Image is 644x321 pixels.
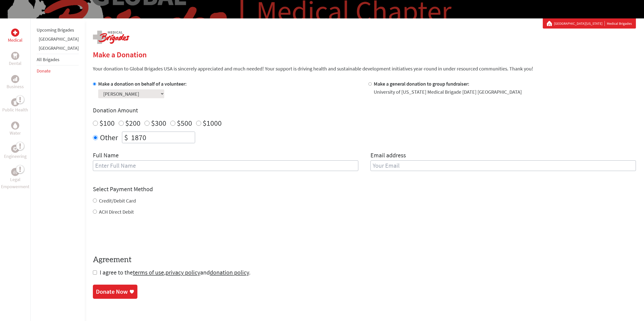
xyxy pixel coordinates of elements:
[37,68,51,74] a: Donate
[93,285,137,299] a: Donate Now
[203,118,222,128] label: $1000
[13,77,17,81] img: Business
[133,268,164,276] a: terms of use
[2,98,28,113] a: Public HealthPublic Health
[93,160,358,171] input: Enter Full Name
[370,151,406,160] label: Email address
[10,130,21,137] p: Water
[9,52,22,67] a: DentalDental
[100,268,251,276] span: I agree to the , and .
[11,168,19,176] div: Legal Empowerment
[554,21,605,26] a: [GEOGRAPHIC_DATA][US_STATE]
[39,36,79,42] a: [GEOGRAPHIC_DATA]
[99,209,134,215] label: ACH Direct Debit
[11,98,19,106] div: Public Health
[13,100,17,105] img: Public Health
[210,268,249,276] a: donation policy
[13,53,17,58] img: Dental
[13,147,17,151] img: Engineering
[4,153,27,160] p: Engineering
[13,31,17,35] img: Medical
[37,65,79,77] li: Donate
[10,121,21,137] a: WaterWater
[2,106,28,113] p: Public Health
[1,176,29,190] p: Legal Empowerment
[122,132,130,143] div: $
[93,65,636,72] p: Your donation to Global Brigades USA is sincerely appreciated and much needed! Your support is dr...
[37,45,79,54] li: Guatemala
[8,29,23,44] a: MedicalMedical
[11,52,19,60] div: Dental
[37,27,74,33] a: Upcoming Brigades
[37,24,79,36] li: Upcoming Brigades
[99,197,136,204] label: Credit/Debit Card
[125,118,140,128] label: $200
[7,83,24,90] p: Business
[130,132,195,143] input: Enter Amount
[93,31,129,44] img: logo-medical.png
[11,145,19,153] div: Engineering
[93,151,119,160] label: Full Name
[4,145,27,160] a: EngineeringEngineering
[11,121,19,130] div: Water
[8,37,23,44] p: Medical
[374,88,522,95] div: University of [US_STATE] Medical Brigade [DATE] [GEOGRAPHIC_DATA]
[13,170,17,174] img: Legal Empowerment
[100,132,118,143] label: Other
[93,185,636,193] h4: Select Payment Method
[1,168,29,190] a: Legal EmpowermentLegal Empowerment
[93,226,170,245] iframe: reCAPTCHA
[93,106,636,114] h4: Donation Amount
[7,75,24,90] a: BusinessBusiness
[37,54,79,65] li: All Brigades
[98,81,187,87] label: Make a donation on behalf of a volunteer:
[99,118,115,128] label: $100
[11,75,19,83] div: Business
[151,118,166,128] label: $300
[93,255,636,264] h4: Agreement
[39,45,79,51] a: [GEOGRAPHIC_DATA]
[13,122,17,128] img: Water
[374,81,469,87] label: Make a general donation to group fundraiser:
[37,57,59,62] a: All Brigades
[93,50,636,59] h2: Make a Donation
[37,36,79,45] li: Ghana
[370,160,636,171] input: Your Email
[11,29,19,37] div: Medical
[165,268,200,276] a: privacy policy
[547,21,632,26] div: Medical Brigades
[9,60,22,67] p: Dental
[177,118,192,128] label: $500
[96,288,128,296] div: Donate Now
